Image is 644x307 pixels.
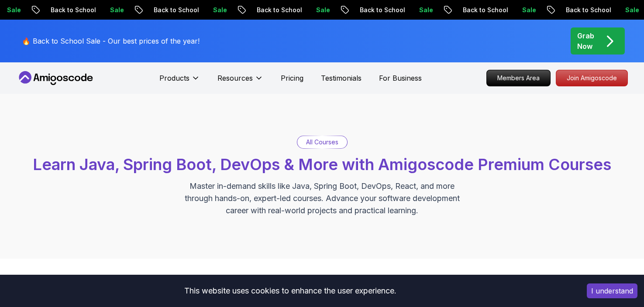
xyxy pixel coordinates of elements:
[556,70,627,86] p: Join Amigoscode
[430,6,458,14] p: Sale
[18,6,46,14] p: Sale
[327,6,355,14] p: Sale
[371,6,430,14] p: Back to School
[165,6,224,14] p: Back to School
[33,155,611,174] span: Learn Java, Spring Boot, DevOps & More with Amigoscode Premium Courses
[159,73,200,90] button: Products
[587,283,637,298] button: Accept cookies
[556,70,628,86] a: Join Amigoscode
[379,73,422,83] a: For Business
[474,6,533,14] p: Back to School
[306,138,338,147] p: All Courses
[62,6,121,14] p: Back to School
[22,36,200,46] p: 🔥 Back to School Sale - Our best prices of the year!
[224,6,252,14] p: Sale
[577,31,594,51] p: Grab Now
[577,6,636,14] p: Back to School
[159,73,189,83] p: Products
[533,6,561,14] p: Sale
[217,73,263,90] button: Resources
[321,73,362,83] a: Testimonials
[176,180,469,217] p: Master in-demand skills like Java, Spring Boot, DevOps, React, and more through hands-on, expert-...
[487,70,550,86] p: Members Area
[268,6,327,14] p: Back to School
[217,73,253,83] p: Resources
[486,70,551,86] a: Members Area
[281,73,303,83] a: Pricing
[121,6,149,14] p: Sale
[7,281,574,300] div: This website uses cookies to enhance the user experience.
